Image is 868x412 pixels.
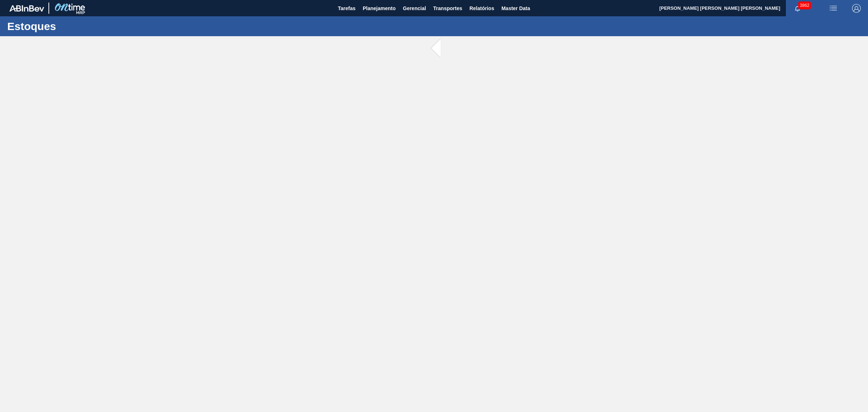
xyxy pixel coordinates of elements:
span: 3862 [798,1,811,9]
span: Gerencial [403,4,426,13]
span: Master Data [501,4,530,13]
span: Relatórios [469,4,494,13]
h1: Estoques [7,22,136,30]
img: Logout [852,4,861,13]
span: Transportes [433,4,462,13]
img: userActions [829,4,838,13]
span: Tarefas [338,4,356,13]
span: Planejamento [363,4,396,13]
img: TNhmsLtSVTkK8tSr43FrP2fwEKptu5GPRR3wAAAABJRU5ErkJggg== [9,5,44,12]
button: Notificações [786,3,809,13]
